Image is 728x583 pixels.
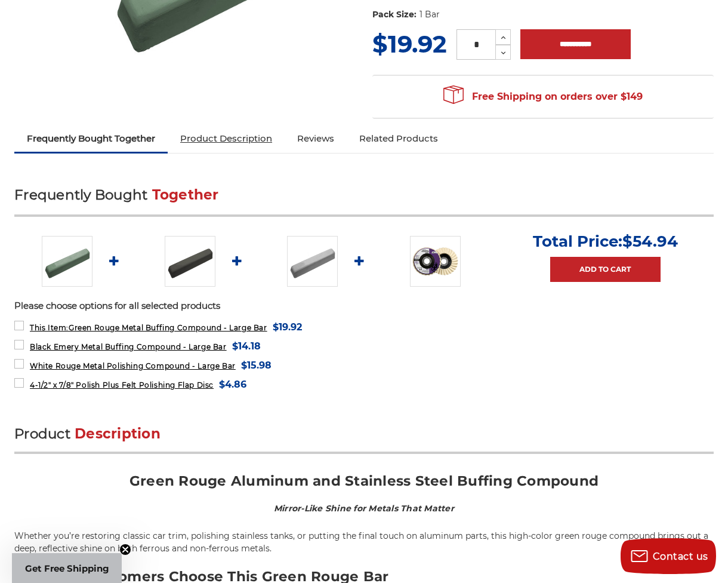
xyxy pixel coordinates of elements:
span: Free Shipping on orders over $149 [443,85,643,109]
span: Green Rouge Metal Buffing Compound - Large Bar [30,323,267,332]
span: $15.98 [241,357,272,373]
span: $19.92 [372,29,447,59]
span: $54.94 [622,232,678,251]
span: Description [75,425,161,442]
p: Please choose options for all selected products [14,299,714,313]
span: Black Emery Metal Buffing Compound - Large Bar [30,342,227,351]
span: 4-1/2" x 7/8" Polish Plus Felt Polishing Flap Disc [30,381,214,389]
span: Contact us [653,551,708,562]
span: Frequently Bought [14,186,147,203]
span: Get Free Shipping [25,563,109,574]
span: Product [14,425,70,442]
a: Product Description [168,125,285,152]
span: Together [152,186,219,203]
a: Related Products [347,125,451,152]
dd: 1 Bar [419,8,440,21]
button: Close teaser [119,544,131,556]
h4: Mirror-Like Shine for Metals That Matter [14,502,714,515]
span: $14.18 [232,338,261,354]
span: $4.86 [219,376,246,392]
a: Frequently Bought Together [14,125,168,152]
a: Add to Cart [550,257,661,282]
strong: This Item: [30,323,69,332]
button: Contact us [621,538,716,574]
p: Total Price: [533,232,678,251]
img: Green Rouge Aluminum Buffing Compound [42,236,92,287]
dt: Pack Size: [372,8,417,21]
span: White Rouge Metal Polishing Compound - Large Bar [30,361,236,370]
div: Get Free ShippingClose teaser [12,553,122,583]
h2: Green Rouge Aluminum and Stainless Steel Buffing Compound [14,472,714,499]
a: Reviews [285,125,347,152]
span: $19.92 [273,319,302,335]
p: Whether you’re restoring classic car trim, polishing stainless tanks, or putting the final touch ... [14,530,714,555]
